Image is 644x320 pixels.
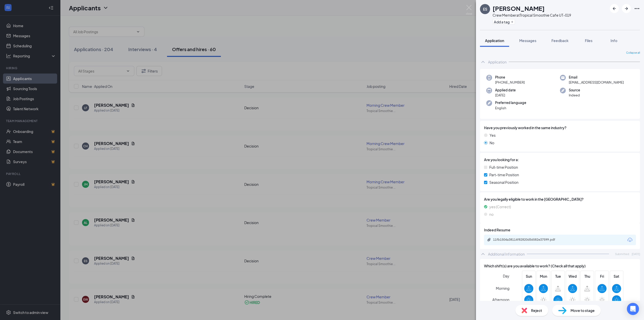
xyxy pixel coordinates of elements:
span: No [490,140,494,146]
span: Part-time Position [489,172,519,177]
span: Files [585,38,592,43]
span: Preferred language [495,100,526,105]
span: Reject [531,308,542,313]
svg: Ellipses [634,6,640,12]
span: Afternoon [492,295,509,304]
span: Sat [612,273,621,279]
span: Mon [539,273,548,279]
svg: ChevronUp [480,59,486,65]
span: English [495,105,526,111]
span: yes (Correct) [489,204,511,209]
span: Collapse all [626,51,640,55]
span: Fri [597,273,607,279]
div: Additional Information [488,252,525,257]
span: Move to stage [571,308,595,313]
span: Have you previously worked in the same industry? [484,125,567,130]
span: [DATE] [632,252,640,256]
span: Are you looking for a: [484,157,519,162]
button: PlusAdd a tag [493,19,515,24]
a: Paperclip11fb1504a38114f82820d56582e37599.pdf [487,238,569,242]
span: Application [485,38,504,43]
span: Which shift(s) are you available to work? (Check all that apply) [484,263,586,269]
span: Yes [490,132,496,138]
span: Messages [519,38,536,43]
span: Sun [524,273,533,279]
div: Application [488,59,507,64]
svg: Plus [511,20,514,23]
span: Email [569,75,624,80]
span: Tue [553,273,562,279]
span: Thu [583,273,592,279]
div: Crew Member at Tropical Smoothie Cafe UT-019 [493,13,571,18]
span: [DATE] [495,93,516,98]
button: ArrowRight [622,4,631,13]
span: Info [611,38,617,43]
span: [EMAIL_ADDRESS][DOMAIN_NAME] [569,80,624,85]
div: ES [483,7,487,12]
span: Wed [568,273,577,279]
svg: Download [627,237,633,243]
div: Open Intercom Messenger [627,303,639,315]
svg: ChevronUp [480,251,486,257]
span: Source [569,88,580,93]
span: Feedback [551,38,569,43]
h1: [PERSON_NAME] [493,4,545,13]
span: Day [503,273,509,279]
span: Seasonal Position [489,180,518,185]
span: Submitted: [615,252,630,256]
span: [PHONE_NUMBER] [495,80,525,85]
span: no [489,211,494,217]
span: Are you legally eligible to work in the [GEOGRAPHIC_DATA]? [484,196,636,202]
div: 11fb1504a38114f82820d56582e37599.pdf [493,238,563,242]
span: Morning [496,284,509,293]
span: Full-time Position [489,164,518,170]
span: Applied date [495,88,516,93]
svg: ArrowLeftNew [611,6,617,12]
span: Phone [495,75,525,80]
svg: ArrowRight [623,6,629,12]
button: ArrowLeftNew [610,4,619,13]
span: Indeed [569,93,580,98]
svg: Paperclip [487,238,491,242]
span: Indeed Resume [484,227,510,233]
